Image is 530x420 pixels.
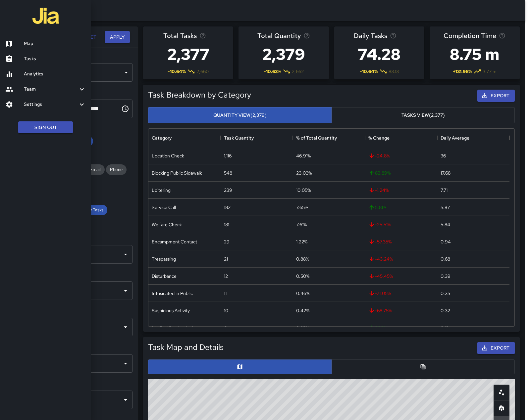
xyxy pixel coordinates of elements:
[24,40,86,47] h6: Map
[32,3,59,29] img: jia-logo
[24,55,86,63] h6: Tasks
[24,70,86,78] h6: Analytics
[24,86,78,93] h6: Team
[18,121,73,134] button: Sign Out
[24,101,78,108] h6: Settings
